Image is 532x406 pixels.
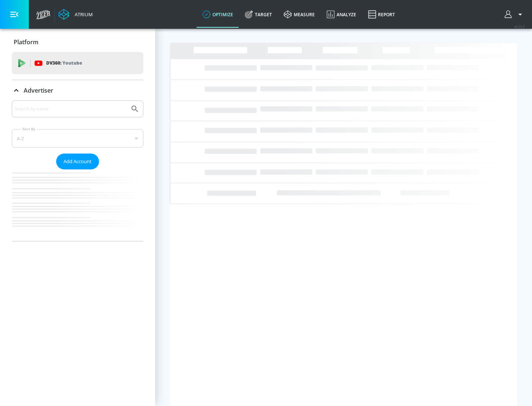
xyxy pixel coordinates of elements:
[197,1,239,28] a: optimize
[46,59,82,67] p: DV360:
[62,59,82,67] p: Youtube
[12,32,143,52] div: Platform
[12,129,143,148] div: A-Z
[56,154,99,169] button: Add Account
[15,104,127,114] input: Search by name
[321,1,362,28] a: Analyze
[278,1,321,28] a: measure
[24,86,53,94] p: Advertiser
[362,1,401,28] a: Report
[12,80,143,101] div: Advertiser
[239,1,278,28] a: Target
[58,9,93,20] a: Atrium
[64,157,92,166] span: Add Account
[72,11,93,18] div: Atrium
[21,127,37,131] label: Sort By
[514,24,525,28] span: v 4.22.2
[12,100,143,241] div: Advertiser
[14,38,38,46] p: Platform
[12,52,143,74] div: DV360: Youtube
[12,169,143,241] nav: list of Advertiser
